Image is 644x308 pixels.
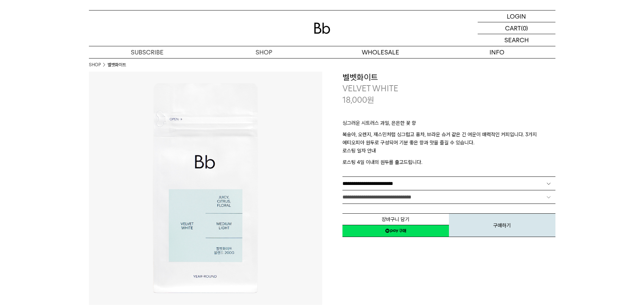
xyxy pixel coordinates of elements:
img: 벨벳화이트 [89,72,322,305]
p: WHOLESALE [322,46,439,58]
a: SHOP [89,62,101,68]
a: 새창 [342,225,449,237]
p: 로스팅 4일 이내의 원두를 출고드립니다. [342,158,555,166]
p: (0) [521,22,528,34]
p: 18,000 [342,94,374,106]
li: 벨벳화이트 [108,62,126,68]
button: 장바구니 담기 [342,213,449,225]
p: SEARCH [504,34,529,46]
a: LOGIN [478,10,555,22]
p: 로스팅 일자 안내 [342,147,555,158]
p: LOGIN [507,10,526,22]
p: INFO [439,46,555,58]
img: 로고 [314,23,330,34]
p: CART [505,22,521,34]
button: 구매하기 [449,213,555,237]
p: VELVET WHITE [342,83,555,94]
h3: 벨벳화이트 [342,72,555,83]
a: SHOP [206,46,322,58]
span: 원 [367,95,374,105]
p: 복숭아, 오렌지, 재스민처럼 싱그럽고 홍차, 브라운 슈거 같은 긴 여운이 매력적인 커피입니다. 3가지 에티오피아 원두로 구성되어 기분 좋은 향과 맛을 즐길 수 있습니다. [342,131,555,147]
a: SUBSCRIBE [89,46,206,58]
a: CART (0) [478,22,555,34]
p: 싱그러운 시트러스 과일, 은은한 꽃 향 [342,119,555,131]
